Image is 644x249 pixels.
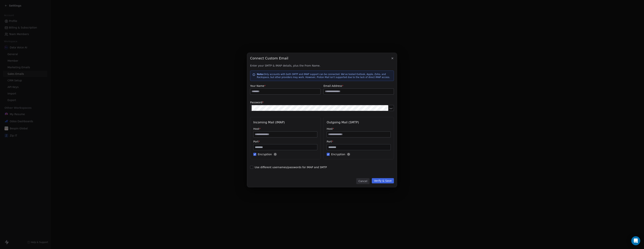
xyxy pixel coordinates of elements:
label: Password [250,100,394,104]
span: Use different usernames/passwords for IMAP and SMTP [250,165,394,169]
label: Email Address [323,84,394,88]
span: Encryption [253,152,317,156]
button: Cancel [356,178,370,184]
label: Port [253,140,317,143]
span: Connect Custom Email [250,56,288,61]
label: Host [253,127,317,131]
div: Incoming Mail (IMAP) [253,120,317,125]
button: Use different usernames/passwords for IMAP and SMTP [250,165,253,169]
span: Encryption [327,152,391,156]
span: Enter your SMTP & IMAP details, plus the From Name. [250,64,394,67]
button: Encryption [327,152,330,156]
button: Verify & Save [372,178,394,183]
label: Host [327,127,391,131]
label: Your Name [250,84,321,88]
strong: Note: [257,73,264,76]
button: Encryption [253,152,256,156]
p: Only accounts with both SMTP and IMAP support can be connected. We've tested Outlook, Apple, Zoho... [257,73,392,79]
label: Port [327,140,391,143]
div: Outgoing Mail (SMTP) [327,120,391,125]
